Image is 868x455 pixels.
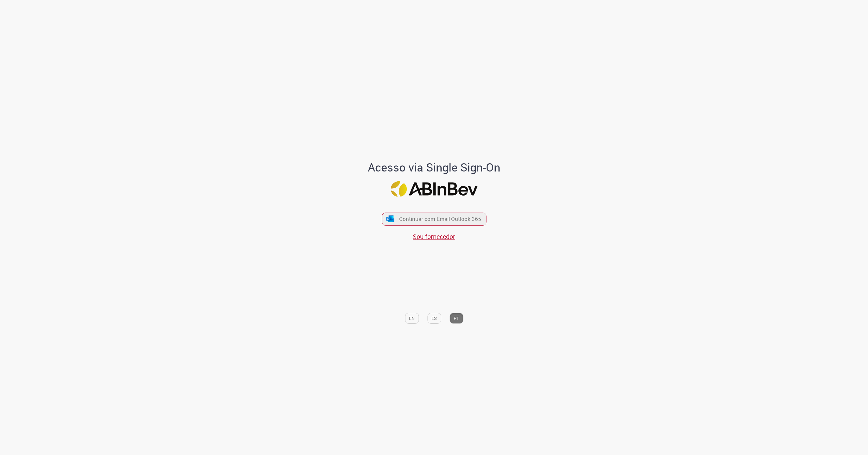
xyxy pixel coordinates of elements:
button: EN [405,313,419,323]
span: Continuar com Email Outlook 365 [399,215,481,223]
button: ícone Azure/Microsoft 360 Continuar com Email Outlook 365 [382,212,486,225]
h1: Acesso via Single Sign-On [346,161,522,174]
a: Sou fornecedor [413,232,455,241]
img: ícone Azure/Microsoft 360 [386,215,395,222]
img: Logo ABInBev [391,181,477,197]
button: ES [427,313,441,323]
button: PT [450,313,463,323]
